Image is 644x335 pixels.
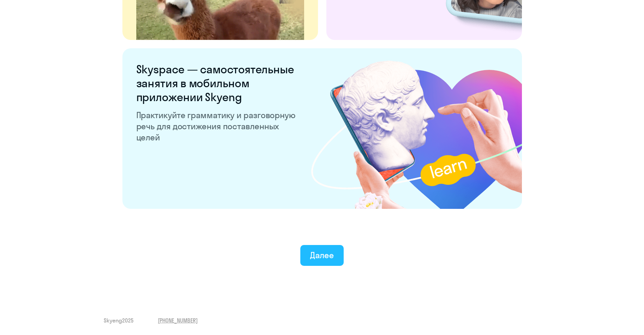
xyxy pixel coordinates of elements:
[311,49,522,209] img: небесное пространство
[136,62,294,104] ya-tr-span: Skyspace — самостоятельные занятия в мобильном приложении Skyeng
[300,245,344,266] button: Далее
[310,250,334,260] ya-tr-span: Далее
[122,317,134,324] ya-tr-span: 2025
[136,110,295,142] ya-tr-span: Практикуйте грамматику и разговорную речь для достижения поставленных целей
[158,317,198,324] ya-tr-span: [PHONE_NUMBER]
[104,317,122,324] ya-tr-span: Skyeng
[158,317,198,324] a: [PHONE_NUMBER]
